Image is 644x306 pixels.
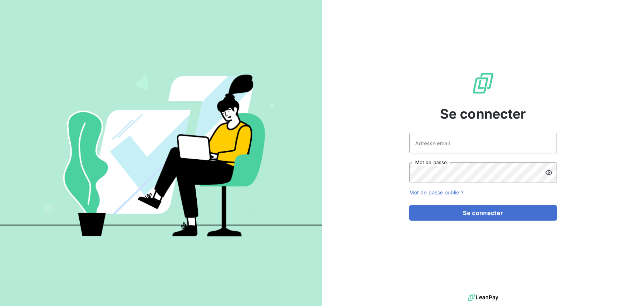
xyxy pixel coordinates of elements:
[468,292,498,303] img: logo
[409,205,557,221] button: Se connecter
[471,71,495,95] img: Logo LeanPay
[409,133,557,153] input: placeholder
[409,189,464,195] a: Mot de passe oublié ?
[440,104,526,124] span: Se connecter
